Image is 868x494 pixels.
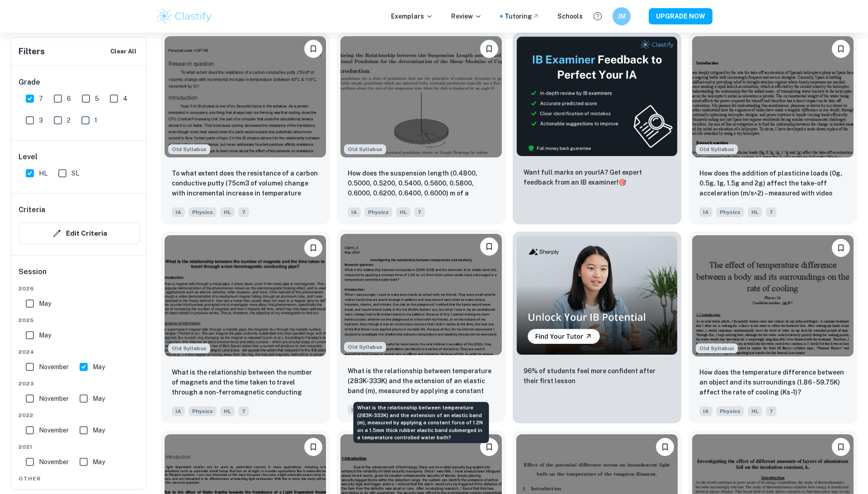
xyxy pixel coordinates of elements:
p: To what extent does the resistance of a carbon conductive putty (75cm3 of volume) change with inc... [172,168,319,199]
span: 4 [123,94,127,104]
img: Clastify logo [156,7,213,25]
a: Starting from the May 2025 session, the Physics IA requirements have changed. It's OK to refer to... [161,33,330,224]
img: Physics IA example thumbnail: What is the relationship between tempera [340,234,502,355]
span: May [39,299,51,309]
span: November [39,425,69,435]
span: Other [19,475,140,483]
p: Review [451,11,482,21]
button: Bookmark [480,438,498,456]
span: 7 [238,406,249,416]
a: Schools [557,11,583,21]
span: Physics [189,406,217,416]
a: ThumbnailWant full marks on yourIA? Get expert feedback from an IB examiner! [513,33,681,224]
span: IA [172,406,185,416]
span: Old Syllabus [168,144,210,154]
span: May [93,425,105,435]
span: 3 [39,115,43,125]
button: Bookmark [304,40,322,58]
a: Starting from the May 2025 session, the Physics IA requirements have changed. It's OK to refer to... [161,232,330,423]
span: 2023 [19,380,140,388]
span: IA [348,405,361,415]
p: What is the relationship between temperature (283K-333K) and the extension of an elastic band (m)... [348,366,495,397]
span: HL [39,168,47,178]
p: How does the addition of plasticine loads (0g, 0.5g, 1g, 1.5g and 2g) affect the take-off acceler... [699,168,846,199]
h6: Filters [19,45,45,58]
span: November [39,362,69,372]
span: Physics [364,207,392,217]
button: JM [613,7,631,25]
img: Physics IA example thumbnail: To what extent does the resistance of a [165,36,326,157]
span: 7 [766,207,777,217]
span: Old Syllabus [696,144,738,154]
a: Starting from the May 2025 session, the Physics IA requirements have changed. It's OK to refer to... [337,33,505,224]
span: 7 [766,406,777,416]
img: Thumbnail [516,235,678,356]
span: 1 [94,115,97,125]
span: 7 [414,207,425,217]
button: Bookmark [832,239,850,257]
span: HL [220,406,235,416]
span: November [39,457,69,467]
img: Thumbnail [516,36,678,157]
span: Old Syllabus [344,144,386,154]
h6: JM [617,11,627,21]
span: Physics [716,207,744,217]
span: IA [172,207,185,217]
a: Thumbnail96% of students feel more confident after their first lesson [513,232,681,423]
img: Physics IA example thumbnail: How does the suspension length (0.4800, [340,36,502,157]
a: Starting from the May 2025 session, the Physics IA requirements have changed. It's OK to refer to... [337,232,505,423]
h6: Level [19,152,140,162]
img: Physics IA example thumbnail: How does the temperature difference bet [692,235,854,356]
span: 2022 [19,411,140,419]
span: HL [748,406,762,416]
span: Old Syllabus [168,343,210,353]
span: 7 [39,94,43,104]
h6: Session [19,266,140,285]
span: May [39,330,51,340]
span: 2021 [19,443,140,451]
button: Edit Criteria [19,223,140,244]
span: 2026 [19,285,140,293]
span: 7 [238,207,249,217]
span: IA [699,406,712,416]
span: May [93,457,105,467]
button: Bookmark [304,239,322,257]
span: Old Syllabus [696,343,738,353]
span: IA [348,207,361,217]
span: May [93,362,105,372]
button: Bookmark [480,40,498,58]
span: 🎯 [618,179,626,186]
div: What is the relationship between temperature (283K-333K) and the extension of an elastic band (m)... [354,402,489,443]
p: Exemplars [391,11,433,21]
span: 6 [67,94,71,104]
span: SL [71,168,79,178]
div: Starting from the May 2025 session, the Physics IA requirements have changed. It's OK to refer to... [168,144,210,154]
button: Bookmark [304,438,322,456]
span: 5 [95,94,99,104]
button: Bookmark [656,438,674,456]
button: Help and Feedback [590,9,605,24]
img: Physics IA example thumbnail: What is the relationship between the num [165,235,326,356]
span: HL [396,207,410,217]
button: Bookmark [832,438,850,456]
a: Tutoring [505,11,539,21]
p: How does the temperature difference between an object and its surroundings (1.86 - 59.75K) affect... [699,367,846,397]
span: Physics [716,406,744,416]
div: Starting from the May 2025 session, the Physics IA requirements have changed. It's OK to refer to... [696,144,738,154]
span: 2024 [19,348,140,356]
img: Physics IA example thumbnail: How does the addition of plasticine load [692,36,854,157]
button: Bookmark [832,40,850,58]
a: Starting from the May 2025 session, the Physics IA requirements have changed. It's OK to refer to... [689,232,857,423]
div: Starting from the May 2025 session, the Physics IA requirements have changed. It's OK to refer to... [344,144,386,154]
span: Old Syllabus [344,342,386,352]
span: IA [699,207,712,217]
span: 2 [67,115,71,125]
div: Starting from the May 2025 session, the Physics IA requirements have changed. It's OK to refer to... [168,343,210,353]
span: May [93,394,105,404]
button: UPGRADE NOW [649,8,712,24]
a: Starting from the May 2025 session, the Physics IA requirements have changed. It's OK to refer to... [689,33,857,224]
p: 96% of students feel more confident after their first lesson [524,366,670,386]
p: How does the suspension length (0.4800, 0.5000, 0.5200, 0.5400, 0.5600, 0.5800, 0.6000, 0.6200, 0... [348,168,495,199]
span: 2025 [19,316,140,324]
